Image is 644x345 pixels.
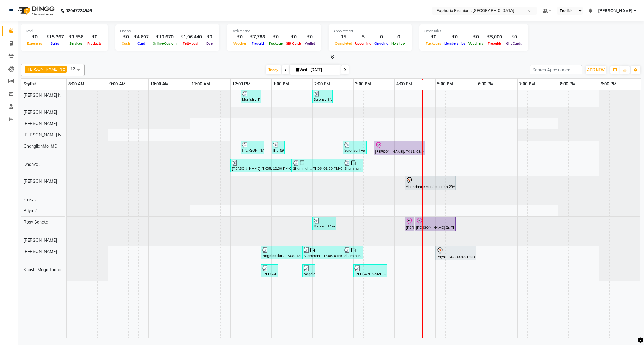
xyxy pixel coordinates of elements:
a: 1:00 PM [272,80,290,88]
div: [PERSON_NAME] Br, TK03, 04:30 PM-05:30 PM, EP-Gel Paint Application [415,218,455,230]
span: [PERSON_NAME] [24,121,57,126]
div: 0 [390,34,407,40]
span: Wed [295,68,309,72]
div: ₹0 [424,34,443,40]
span: [PERSON_NAME] [24,238,57,243]
span: Voucher [232,41,248,46]
div: ₹0 [303,34,316,40]
div: ₹9,556 [66,34,86,40]
div: ₹7,788 [248,34,267,40]
div: Shammah ., TK06, 02:45 PM-03:15 PM, Olaplex Treatment [344,247,363,258]
div: Appointment [333,29,407,34]
div: Nagalamika ., TK08, 01:45 PM-02:05 PM, EP-Eyebrows Threading [303,265,315,277]
a: 11:00 AM [190,80,211,88]
span: Khushi Magarthapa [24,267,61,272]
span: Memberships [443,41,467,46]
span: Packages [424,41,443,46]
button: ADD NEW [586,66,606,74]
span: [PERSON_NAME] N [24,93,61,98]
span: [PERSON_NAME] [24,110,57,115]
div: ₹4,697 [131,34,151,40]
a: 8:00 AM [67,80,86,88]
a: 8:00 PM [558,80,577,88]
span: [PERSON_NAME] [24,179,57,184]
span: Prepaids [486,41,503,46]
a: x [62,67,65,71]
div: Other sales [424,29,524,34]
div: ₹0 [86,34,103,40]
div: Salonsurf Ventures Pvt Ltd, TK09, 02:45 PM-03:20 PM, EP-Detan Clean-Up [344,142,366,153]
span: Gift Cards [504,41,524,46]
div: Salonsurf Ventures Pvt Ltd, TK09, 02:00 PM-02:35 PM, EP-Detan Clean-Up [313,218,335,229]
div: [PERSON_NAME] ., TK10, 03:00 PM-03:50 PM, EP-Tefiti Coffee Pedi [354,265,386,277]
b: 08047224946 [66,2,92,19]
div: [PERSON_NAME], TK07, 12:15 PM-12:50 PM, EP-Tefiti Coffee Pedi [241,142,264,153]
div: [PERSON_NAME], TK07, 01:00 PM-01:20 PM, EP-Eyebrows Threading [272,142,284,153]
span: [PERSON_NAME] N [27,67,62,71]
div: ₹0 [204,34,215,40]
div: 15 [333,34,354,40]
span: ADD NEW [587,68,605,72]
div: ₹10,670 [151,34,178,40]
div: Shammah ., TK06, 01:30 PM-02:45 PM, EP-Shoulder & Back (30 Mins) [292,160,342,171]
div: Finance [120,29,215,34]
div: 0 [373,34,390,40]
div: Nagalamika ., TK08, 12:45 PM-01:45 PM, EP-Color My Root KP [262,247,301,258]
div: ₹0 [267,34,284,40]
div: [PERSON_NAME], TK11, 03:30 PM-04:45 PM, EP-Full Body Catridge Wax [374,142,424,154]
div: Abundance Manifestation 29AASCA8886B1Z0, TK01, 04:15 PM-05:30 PM, Glutathione [405,177,455,189]
div: Shammah ., TK06, 01:45 PM-02:45 PM, EP-Color My Root CT [303,247,342,258]
span: [PERSON_NAME] N [24,132,61,138]
span: Petty cash [181,41,201,46]
div: 5 [354,34,373,40]
span: Today [266,65,281,74]
span: ChonglianMoi MOI [24,143,59,149]
div: Salonsurf Ventures Pvt Ltd, TK09, 02:00 PM-02:30 PM, EP-[PERSON_NAME] Trim/Design MEN [313,91,332,102]
div: [PERSON_NAME] Br, TK03, 04:15 PM-04:30 PM, EP-Full Arms Catridge Wax [405,218,414,230]
div: ₹0 [443,34,467,40]
div: ₹1,96,440 [178,34,204,40]
a: 7:00 PM [518,80,536,88]
img: logo [15,2,56,19]
div: Total [26,29,103,34]
span: Expenses [26,41,44,46]
span: Gift Cards [284,41,303,46]
div: ₹0 [232,34,248,40]
span: Rosy Sanate [24,219,48,225]
span: Completed [333,41,354,46]
a: 6:00 PM [476,80,495,88]
div: ₹0 [284,34,303,40]
div: Priya, TK02, 05:00 PM-06:00 PM, EP-Artistic Cut - Senior Stylist [436,247,475,260]
a: 3:00 PM [354,80,372,88]
span: Card [136,41,147,46]
span: Services [68,41,84,46]
div: Manish ., TK04, 12:15 PM-12:45 PM, EP-[PERSON_NAME] Trim/Design MEN [241,91,260,102]
div: Redemption [232,29,316,34]
span: Priya K [24,208,37,213]
span: Stylist [24,81,36,87]
a: 10:00 AM [149,80,170,88]
span: Wallet [303,41,316,46]
a: 9:00 AM [108,80,127,88]
span: Vouchers [467,41,485,46]
span: Dhanya . [24,162,40,167]
div: ₹0 [504,34,524,40]
input: Search Appointment [530,65,582,74]
span: [PERSON_NAME] [24,249,57,254]
span: Package [267,41,284,46]
div: [PERSON_NAME], TK05, 12:00 PM-01:30 PM, EP-Euphoria Signature Massage 60+15 [231,160,291,171]
span: Prepaid [250,41,265,46]
div: [PERSON_NAME], TK07, 12:45 PM-01:10 PM, EP-Tefiti Coffee Mani [262,265,277,277]
a: 4:00 PM [395,80,414,88]
span: No show [390,41,407,46]
div: ₹5,000 [485,34,504,40]
div: Shammah ., TK06, 02:45 PM-03:15 PM, EP-Leg Massage (30 Mins) [344,160,363,171]
input: 2025-09-03 [309,65,338,74]
div: ₹0 [26,34,44,40]
span: Online/Custom [151,41,178,46]
a: 5:00 PM [436,80,454,88]
span: Ongoing [373,41,390,46]
div: ₹15,367 [44,34,66,40]
span: [PERSON_NAME] [598,8,633,14]
a: 2:00 PM [313,80,332,88]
